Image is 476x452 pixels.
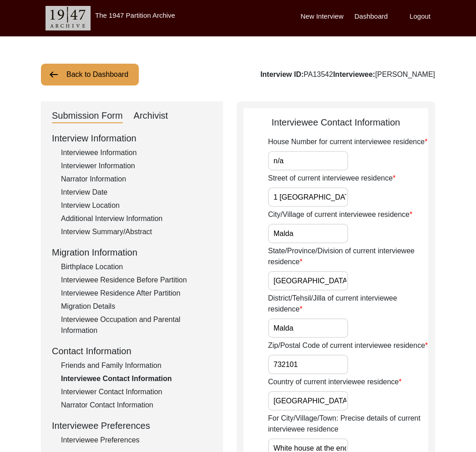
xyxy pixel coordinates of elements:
[243,116,428,129] div: Interviewee Contact Information
[61,373,212,384] div: Interviewee Contact Information
[268,377,401,387] label: Country of current interviewee residence
[61,288,212,299] div: Interviewee Residence After Partition
[260,70,304,78] b: Interview ID:
[268,340,428,351] label: Zip/Postal Code of current interviewee residence
[268,136,427,147] label: House Number for current interviewee residence
[260,69,435,80] div: PA13542 [PERSON_NAME]
[134,109,168,123] div: Archivist
[52,344,212,358] div: Contact Information
[268,293,428,315] label: District/Tehsil/Jilla of current interviewee residence
[52,419,212,432] div: Interviewee Preferences
[61,174,212,185] div: Narrator Information
[95,11,175,19] label: The 1947 Partition Archive
[61,275,212,286] div: Interviewee Residence Before Partition
[52,246,212,259] div: Migration Information
[61,400,212,411] div: Narrator Contact Information
[61,314,212,336] div: Interviewee Occupation and Parental Information
[61,147,212,158] div: Interviewee Information
[410,11,430,22] label: Logout
[46,6,91,30] img: header-logo.png
[52,131,212,145] div: Interview Information
[52,109,123,123] div: Submission Form
[268,246,428,267] label: State/Province/Division of current interviewee residence
[61,360,212,371] div: Friends and Family Information
[61,187,212,198] div: Interview Date
[61,213,212,224] div: Additional Interview Information
[61,435,212,446] div: Interviewee Preferences
[61,387,212,397] div: Interviewer Contact Information
[354,11,388,22] label: Dashboard
[61,226,212,237] div: Interview Summary/Abstract
[48,69,59,80] img: arrow-left.png
[268,413,428,435] label: For City/Village/Town: Precise details of current interviewee residence
[268,173,395,184] label: Street of current interviewee residence
[61,261,212,272] div: Birthplace Location
[61,161,212,171] div: Interviewer Information
[333,70,375,78] b: Interviewee:
[301,11,344,22] label: New Interview
[41,64,139,85] button: Back to Dashboard
[61,301,212,312] div: Migration Details
[61,200,212,211] div: Interview Location
[268,209,412,220] label: City/Village of current interviewee residence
